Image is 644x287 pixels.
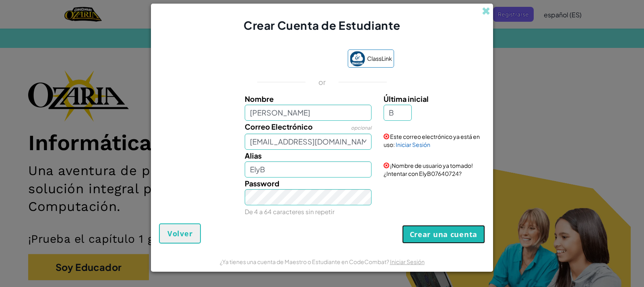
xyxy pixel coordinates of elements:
[318,77,326,87] p: or
[396,141,430,148] a: Iniciar Sesión
[245,208,334,215] small: De 4 a 64 caracteres sin repetir
[402,225,485,244] button: Crear una cuenta
[384,133,480,148] span: Este correo electrónico ya está en uso:
[220,258,390,265] span: ¿Ya tienes una cuenta de Maestro o Estudiante en CodeCombat?
[246,51,344,68] iframe: Botón Iniciar sesión con Google
[245,151,262,160] span: Alias
[390,258,425,265] a: Iniciar Sesión
[351,125,372,131] span: opcional
[245,94,274,103] span: Nombre
[367,53,392,64] span: ClassLink
[384,94,429,103] span: Última inicial
[350,51,365,66] img: classlink-logo-small.png
[159,223,201,244] button: Volver
[167,229,192,238] span: Volver
[245,122,313,131] span: Correo Electrónico
[244,18,400,32] span: Crear Cuenta de Estudiante
[245,179,279,188] span: Password
[384,162,473,177] span: ¡Nombre de usuario ya tomado! ¿Intentar con ElyB07640724?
